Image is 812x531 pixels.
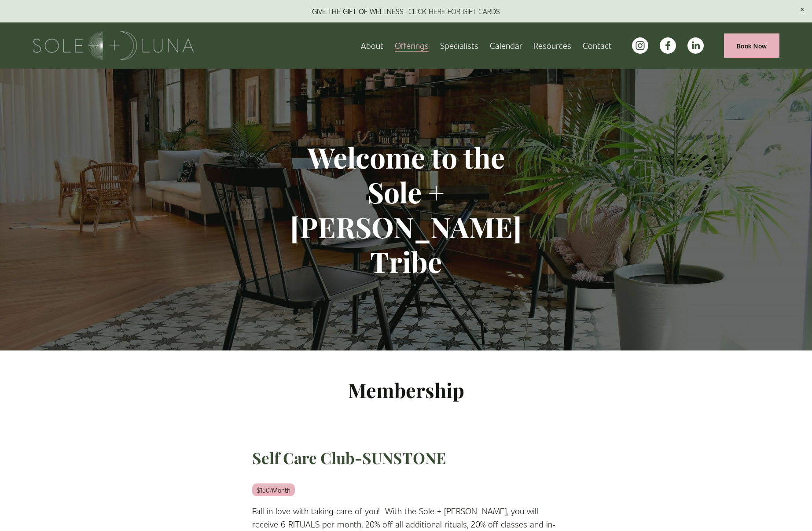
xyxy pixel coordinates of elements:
[33,31,194,60] img: Sole + Luna
[395,39,429,52] span: Offerings
[252,140,560,279] h1: Welcome to the Sole + [PERSON_NAME] Tribe
[361,38,383,53] a: About
[252,483,295,496] em: $150/Month
[660,37,676,54] a: facebook-unauth
[252,377,560,403] h2: Membership
[632,37,648,54] a: instagram-unauth
[252,448,560,468] h3: Self Care Club-SUNSTONE
[490,38,522,53] a: Calendar
[687,37,704,54] a: LinkedIn
[583,38,612,53] a: Contact
[533,38,571,53] a: folder dropdown
[724,33,779,58] a: Book Now
[533,39,571,52] span: Resources
[395,38,429,53] a: folder dropdown
[440,38,478,53] a: Specialists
